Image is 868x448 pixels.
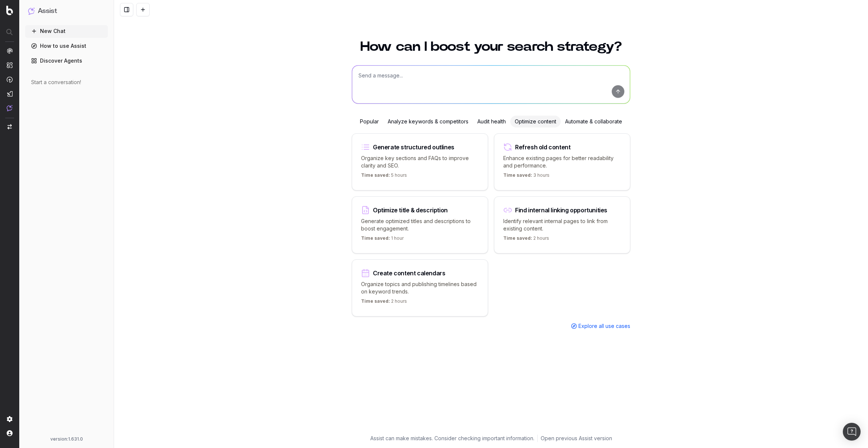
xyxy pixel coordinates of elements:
[361,235,404,244] p: 1 hour
[7,76,13,83] img: Activation
[503,172,532,178] span: Time saved:
[7,48,13,54] img: Analytics
[352,40,630,53] h1: How can I boost your search strategy?
[370,435,534,442] p: Assist can make mistakes. Consider checking important information.
[7,62,13,68] img: Intelligence
[28,6,105,16] button: Assist
[503,235,549,244] p: 2 hours
[541,435,612,442] a: Open previous Assist version
[355,116,383,127] div: Popular
[31,79,102,86] div: Start a conversation!
[7,416,13,422] img: Setting
[373,144,454,150] div: Generate structured outlines
[7,430,13,436] img: My account
[361,298,407,307] p: 2 hours
[571,322,630,330] a: Explore all use cases
[28,436,105,442] div: version: 1.631.0
[361,172,407,181] p: 5 hours
[28,7,35,14] img: Assist
[7,91,13,97] img: Studio
[503,235,532,241] span: Time saved:
[578,322,630,330] span: Explore all use cases
[473,116,510,127] div: Audit health
[383,116,473,127] div: Analyze keywords & competitors
[503,172,550,181] p: 3 hours
[373,270,445,276] div: Create content calendars
[515,207,607,213] div: Find internal linking opportunities
[503,218,621,232] p: Identify relevant internal pages to link from existing content.
[25,40,108,52] a: How to use Assist
[515,144,570,150] div: Refresh old content
[361,281,479,295] p: Organize topics and publishing timelines based on keyword trends.
[510,116,561,127] div: Optimize content
[38,6,57,16] h1: Assist
[7,124,12,129] img: Switch project
[361,155,479,169] p: Organize key sections and FAQs to improve clarity and SEO.
[561,116,627,127] div: Automate & collaborate
[25,55,108,67] a: Discover Agents
[7,105,13,111] img: Assist
[843,423,861,441] div: Open Intercom Messenger
[361,218,479,232] p: Generate optimized titles and descriptions to boost engagement.
[361,298,390,304] span: Time saved:
[361,172,390,178] span: Time saved:
[361,235,390,241] span: Time saved:
[6,6,13,15] img: Botify logo
[373,207,448,213] div: Optimize title & description
[503,155,621,169] p: Enhance existing pages for better readability and performance.
[25,25,108,37] button: New Chat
